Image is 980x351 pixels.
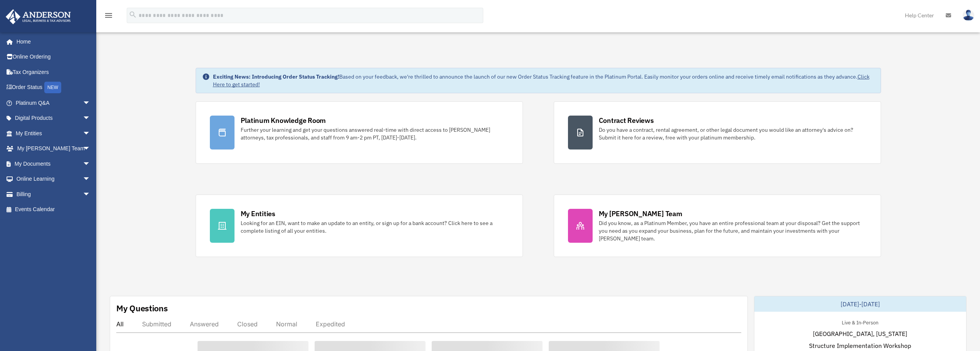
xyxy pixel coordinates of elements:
a: Online Learningarrow_drop_down [5,171,102,187]
span: arrow_drop_down [83,111,98,126]
div: Did you know, as a Platinum Member, you have an entire professional team at your disposal? Get th... [599,219,867,242]
img: User Pic [963,10,974,21]
span: arrow_drop_down [83,186,98,202]
div: My Questions [116,302,168,314]
a: Contract Reviews Do you have a contract, rental agreement, or other legal document you would like... [554,101,881,164]
div: Submitted [142,320,171,328]
a: Billingarrow_drop_down [5,186,102,202]
div: Based on your feedback, we're thrilled to announce the launch of our new Order Status Tracking fe... [213,73,874,88]
a: menu [104,13,113,20]
a: Online Ordering [5,49,102,65]
div: All [116,320,124,328]
a: Digital Productsarrow_drop_down [5,111,102,126]
a: Tax Organizers [5,64,102,80]
strong: Exciting News: Introducing Order Status Tracking! [213,73,339,80]
a: Click Here to get started! [213,73,869,88]
div: Answered [190,320,219,328]
i: search [129,10,137,19]
div: Further your learning and get your questions answered real-time with direct access to [PERSON_NAM... [241,126,509,141]
span: arrow_drop_down [83,156,98,172]
a: Events Calendar [5,202,102,217]
div: Expedited [316,320,345,328]
div: Closed [237,320,258,328]
a: My [PERSON_NAME] Teamarrow_drop_down [5,141,102,156]
div: Normal [276,320,297,328]
div: Platinum Knowledge Room [241,116,326,125]
a: Home [5,34,98,49]
a: My Entitiesarrow_drop_down [5,126,102,141]
img: Anderson Advisors Platinum Portal [3,9,73,24]
a: My Documentsarrow_drop_down [5,156,102,171]
a: My [PERSON_NAME] Team Did you know, as a Platinum Member, you have an entire professional team at... [554,195,881,257]
div: NEW [44,82,61,93]
span: arrow_drop_down [83,95,98,111]
span: [GEOGRAPHIC_DATA], [US_STATE] [813,329,907,338]
a: Order StatusNEW [5,80,102,96]
span: arrow_drop_down [83,141,98,157]
div: [DATE]-[DATE] [754,296,966,312]
a: Platinum Q&Aarrow_drop_down [5,95,102,111]
span: arrow_drop_down [83,126,98,141]
a: My Entities Looking for an EIN, want to make an update to an entity, or sign up for a bank accoun... [196,195,523,257]
span: Structure Implementation Workshop [809,341,911,350]
a: Platinum Knowledge Room Further your learning and get your questions answered real-time with dire... [196,101,523,164]
div: My [PERSON_NAME] Team [599,209,682,218]
div: Do you have a contract, rental agreement, or other legal document you would like an attorney's ad... [599,126,867,141]
div: My Entities [241,209,275,218]
div: Looking for an EIN, want to make an update to an entity, or sign up for a bank account? Click her... [241,219,509,235]
div: Live & In-Person [836,318,885,326]
span: arrow_drop_down [83,171,98,187]
div: Contract Reviews [599,116,654,125]
i: menu [104,11,113,20]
